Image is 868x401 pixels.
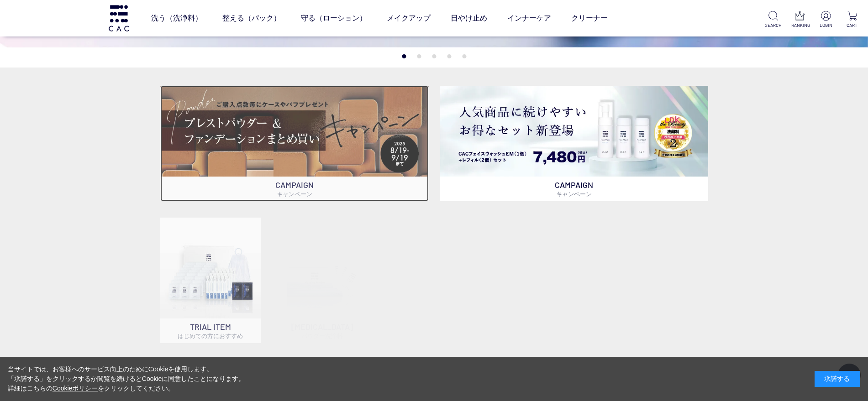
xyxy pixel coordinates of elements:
a: RANKING [791,11,808,29]
a: SEARCH [765,11,782,29]
a: CART [844,11,861,29]
button: 2 of 5 [417,54,421,58]
p: TRIAL ITEM [160,318,261,343]
div: 承諾する [815,371,860,387]
button: 3 of 5 [432,54,436,58]
a: フェイスウォッシュ＋レフィル2個セット フェイスウォッシュ＋レフィル2個セット CAMPAIGNキャンペーン [440,86,708,201]
p: LOGIN [817,22,834,29]
span: はじめての方におすすめ [178,332,243,339]
a: Cookieポリシー [53,385,98,392]
a: 日やけ止め [451,5,487,31]
img: トライアルセット [160,218,261,318]
a: クリーナー [571,5,608,31]
p: [MEDICAL_DATA] [272,318,373,343]
button: 4 of 5 [447,54,451,58]
img: ベースメイクキャンペーン [160,86,429,177]
a: 洗う（洗浄料） [151,5,202,31]
div: 当サイトでは、お客様へのサービス向上のためにCookieを使用します。 「承諾する」をクリックするか閲覧を続けるとCookieに同意したことになります。 詳細はこちらの をクリックしてください。 [8,365,245,393]
a: [MEDICAL_DATA]パウダー洗浄料 [272,218,373,343]
p: RANKING [791,22,808,29]
a: トライアルセット TRIAL ITEMはじめての方におすすめ [160,218,261,343]
p: SEARCH [765,22,782,29]
a: インナーケア [507,5,551,31]
a: 整える（パック） [222,5,281,31]
a: 守る（ローション） [301,5,367,31]
span: パウダー洗浄料 [301,332,343,339]
p: CAMPAIGN [160,177,429,201]
a: LOGIN [817,11,834,29]
button: 1 of 5 [402,54,406,58]
a: ベースメイクキャンペーン ベースメイクキャンペーン CAMPAIGNキャンペーン [160,86,429,201]
img: logo [107,5,130,31]
span: キャンペーン [556,190,592,198]
p: CAMPAIGN [440,177,708,201]
p: CART [844,22,861,29]
a: メイクアップ [387,5,431,31]
img: フェイスウォッシュ＋レフィル2個セット [440,86,708,177]
button: 5 of 5 [462,54,466,58]
span: キャンペーン [277,190,312,198]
